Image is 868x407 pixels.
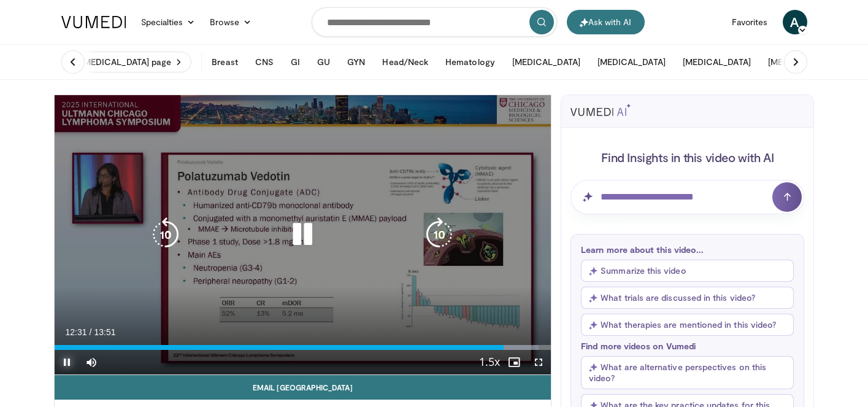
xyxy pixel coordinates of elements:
button: Enable picture-in-picture mode [502,350,526,374]
button: Summarize this video [581,260,794,282]
img: vumedi-ai-logo.svg [570,104,631,116]
h4: Find Insights in this video with AI [570,149,804,165]
button: Ask with AI [567,10,645,34]
button: What trials are discussed in this video? [581,287,794,309]
a: Email [GEOGRAPHIC_DATA] [55,375,551,400]
img: VuMedi Logo [61,16,126,28]
a: Favorites [724,10,775,34]
button: Hematology [438,50,502,74]
span: 13:51 [94,327,115,337]
button: Playback Rate [477,350,502,374]
span: 12:31 [66,327,87,337]
button: What therapies are mentioned in this video? [581,314,794,336]
video-js: Video Player [55,95,551,375]
a: Specialties [134,10,203,34]
p: Learn more about this video... [581,244,794,255]
button: Breast [204,50,245,74]
input: Question for AI [570,180,804,214]
button: [MEDICAL_DATA] [675,50,758,74]
button: [MEDICAL_DATA] [505,50,588,74]
button: GI [283,50,307,74]
button: GU [310,50,337,74]
input: Search topics, interventions [312,7,557,37]
a: Browse [202,10,259,34]
button: Head/Neck [375,50,436,74]
button: Mute [79,350,104,374]
a: A [783,10,807,34]
a: Visit [MEDICAL_DATA] page [54,52,192,72]
div: Progress Bar [55,345,551,350]
button: [MEDICAL_DATA] [761,50,843,74]
button: [MEDICAL_DATA] [590,50,673,74]
button: CNS [248,50,281,74]
button: What are alternative perspectives on this video? [581,356,794,389]
span: / [90,327,92,337]
p: Find more videos on Vumedi [581,341,794,351]
button: Pause [55,350,79,374]
button: GYN [340,50,372,74]
button: Fullscreen [526,350,551,374]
